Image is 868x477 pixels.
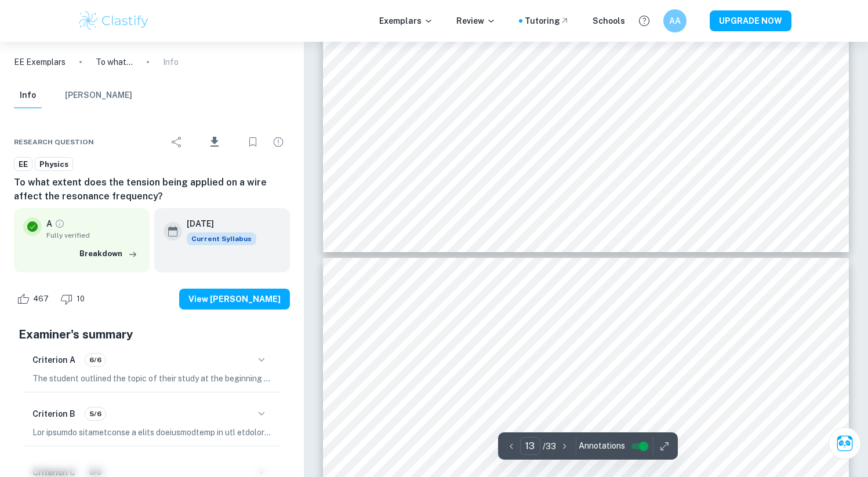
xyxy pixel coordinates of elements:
h5: Examiner's summary [19,326,285,343]
a: Physics [35,157,73,172]
button: Breakdown [77,245,140,263]
img: Clastify logo [77,9,151,32]
div: Download [191,127,239,157]
span: 5/6 [85,409,106,419]
h6: AA [668,14,681,27]
span: Current Syllabus [187,232,256,245]
p: To what extent does the tension being applied on a wire affect the resonance frequency? [96,56,133,68]
span: Physics [35,159,72,170]
button: AA [663,9,687,32]
span: Research question [14,137,94,147]
span: EE [14,159,32,170]
h6: [DATE] [187,217,247,230]
span: Fully verified [46,230,140,241]
div: This exemplar is based on the current syllabus. Feel free to refer to it for inspiration/ideas wh... [187,232,256,245]
button: View [PERSON_NAME] [179,289,290,309]
div: Report issue [267,130,290,154]
p: Info [163,56,179,68]
p: A [46,217,52,230]
span: 6/6 [85,355,106,365]
button: Help and Feedback [634,11,654,31]
p: Review [456,14,496,27]
button: [PERSON_NAME] [65,83,132,108]
button: Ask Clai [829,427,861,460]
div: Bookmark [241,130,264,154]
h6: To what extent does the tension being applied on a wire affect the resonance frequency? [14,176,290,203]
a: EE [14,157,32,172]
p: The student outlined the topic of their study at the beginning of the essay, making its aim clear... [32,372,271,385]
div: Share [165,130,188,154]
a: Schools [593,14,625,27]
h6: Criterion B [32,407,75,420]
a: Tutoring [525,14,569,27]
p: / 33 [543,440,556,453]
div: Dislike [57,290,91,308]
p: Lor ipsumdo sitametconse a elits doeiusmodtemp in utl etdolore magnaal enimadmini ven quisnost, e... [32,426,271,439]
p: Exemplars [379,14,433,27]
span: Annotations [579,440,625,452]
div: Like [14,290,55,308]
button: Info [14,83,42,108]
button: UPGRADE NOW [710,10,791,31]
span: 467 [27,293,55,305]
a: Grade fully verified [55,219,65,229]
a: EE Exemplars [14,56,66,68]
h6: Criterion A [32,354,75,366]
span: 10 [70,293,91,305]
